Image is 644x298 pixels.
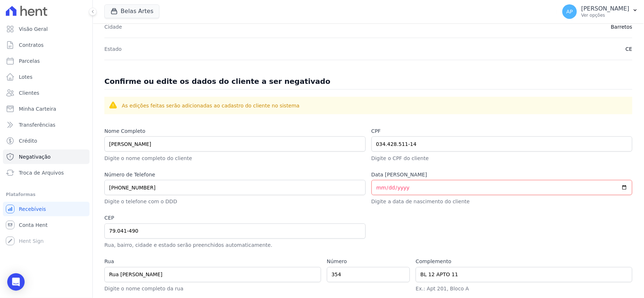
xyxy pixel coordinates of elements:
[104,258,321,266] label: Rua
[371,171,633,179] label: Data [PERSON_NAME]
[626,45,632,53] dd: CE
[19,153,51,160] span: Negativação
[3,166,90,180] a: Troca de Arquivos
[104,75,632,88] h2: Confirme ou edite os dados do cliente a ser negativado
[122,102,300,110] p: As edições feitas serão adicionadas ao cadastro do cliente no sistema
[611,23,632,30] dd: Barretos
[3,134,90,148] a: Crédito
[19,25,48,33] span: Visão Geral
[371,127,633,135] label: CPF
[19,169,64,176] span: Troca de Arquivos
[3,22,90,36] a: Visão Geral
[416,285,632,293] p: Ex.: Apt 201, Bloco A
[3,38,90,52] a: Contratos
[19,89,39,97] span: Clientes
[104,155,366,162] p: Digite o nome completo do cliente
[416,258,632,266] label: Complemento
[557,1,644,22] button: AP [PERSON_NAME] Ver opções
[6,190,87,199] div: Plataformas
[19,121,55,128] span: Transferências
[19,137,37,144] span: Crédito
[104,285,321,293] p: Digite o nome completo da rua
[3,202,90,216] a: Recebíveis
[104,4,159,18] button: Belas Artes
[327,258,410,266] label: Número
[3,118,90,132] a: Transferências
[3,54,90,68] a: Parcelas
[104,127,366,135] label: Nome Completo
[19,105,56,113] span: Minha Carteira
[566,9,573,14] span: AP
[3,70,90,84] a: Lotes
[371,198,633,206] p: Digite a data de nascimento do cliente
[3,86,90,100] a: Clientes
[3,150,90,164] a: Negativação
[19,57,40,65] span: Parcelas
[104,198,366,206] p: Digite o telefone com o DDD
[104,242,366,249] p: Rua, bairro, cidade e estado serão preenchidos automaticamente.
[19,205,46,213] span: Recebíveis
[19,221,47,229] span: Conta Hent
[104,23,122,30] dt: Cidade
[3,218,90,232] a: Conta Hent
[581,5,630,12] p: [PERSON_NAME]
[371,155,633,162] p: Digite o CPF do cliente
[19,73,33,81] span: Lotes
[104,215,366,222] label: CEP
[104,171,366,179] label: Número de Telefone
[7,273,25,291] div: Open Intercom Messenger
[104,224,366,239] input: 00.000-000
[19,41,43,49] span: Contratos
[3,102,90,116] a: Minha Carteira
[104,45,122,53] dt: Estado
[581,12,630,18] p: Ver opções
